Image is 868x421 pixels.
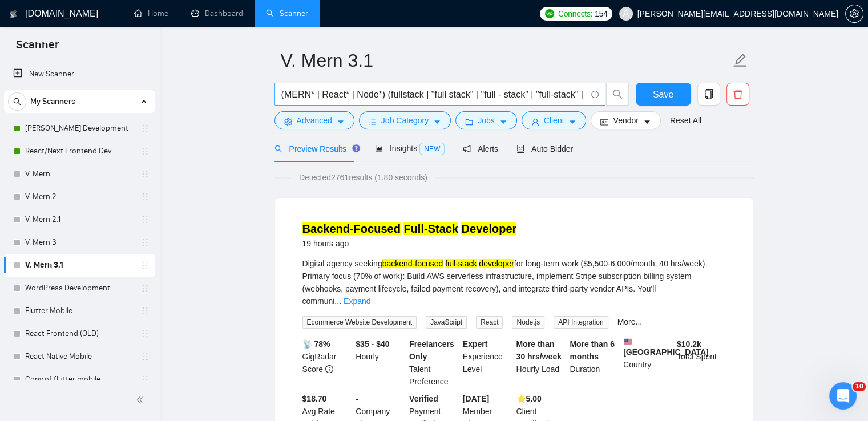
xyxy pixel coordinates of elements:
span: NEW [419,143,445,155]
mark: Backend-Focused [302,222,401,235]
span: Job Category [381,114,429,127]
span: setting [846,9,863,18]
input: Scanner name... [281,46,730,75]
button: userClientcaret-down [522,111,587,129]
a: dashboardDashboard [191,9,243,18]
a: setting [845,9,863,18]
b: $ 10.2k [677,339,701,349]
button: delete [726,83,749,106]
li: New Scanner [4,63,155,86]
a: V. Mern 3.1 [25,254,134,277]
span: holder [140,124,150,133]
input: Search Freelance Jobs... [281,87,586,102]
div: Hourly [353,338,407,388]
a: V. Mern 2 [25,185,134,208]
span: Jobs [478,114,495,127]
button: settingAdvancedcaret-down [274,111,354,129]
button: setting [845,5,863,23]
span: Ecommerce Website Development [302,316,417,329]
span: search [607,89,628,99]
b: - [356,394,358,403]
b: [DATE] [463,394,489,403]
span: info-circle [591,91,599,98]
span: Detected 2761 results (1.80 seconds) [291,171,435,184]
span: Client [544,114,564,127]
span: My Scanners [30,90,75,113]
a: homeHome [134,9,168,18]
button: search [8,92,26,111]
span: folder [465,118,473,126]
span: holder [140,352,150,361]
div: Experience Level [461,338,514,388]
span: search [9,98,26,106]
a: V. Mern 3 [25,231,134,254]
span: caret-down [499,118,507,126]
a: Reset All [670,114,701,127]
span: holder [140,169,150,179]
img: upwork-logo.png [545,9,554,18]
div: Digital agency seeking for long-term work ($5,500-6,000/month, 40 hrs/week). Primary focus (70% o... [302,257,726,307]
mark: backend-focused [382,259,443,268]
button: Save [636,83,691,106]
mark: full-stack [445,259,477,268]
span: holder [140,215,150,224]
iframe: Intercom live chat [829,382,857,410]
span: Node.js [512,316,544,329]
button: folderJobscaret-down [455,111,517,129]
mark: developer [479,259,514,268]
a: [PERSON_NAME] Development [25,117,134,140]
div: 19 hours ago [302,237,517,250]
span: API Integration [554,316,608,329]
b: Freelancers Only [409,339,454,361]
span: Scanner [7,37,68,60]
b: 📡 78% [302,339,330,349]
span: React [476,316,503,329]
b: $18.70 [302,394,327,403]
span: copy [698,89,720,99]
span: bars [369,118,377,126]
span: edit [733,53,748,68]
span: holder [140,329,150,338]
span: holder [140,238,150,247]
a: Flutter Mobile [25,299,134,322]
span: holder [140,261,150,270]
span: caret-down [568,118,576,126]
span: double-left [136,394,147,406]
span: Preview Results [274,144,357,153]
button: idcardVendorcaret-down [591,111,660,129]
span: Insights [375,144,445,153]
div: Tooltip anchor [351,143,361,153]
span: caret-down [433,118,441,126]
button: copy [697,83,720,106]
a: More... [617,317,643,326]
mark: Developer [461,222,516,235]
mark: Full-Stack [403,222,458,235]
span: search [274,145,282,153]
a: New Scanner [13,63,146,86]
a: React/Next Frontend Dev [25,140,134,163]
a: V. Mern 2.1 [25,208,134,231]
b: More than 30 hrs/week [516,339,562,361]
img: logo [10,5,18,23]
b: More than 6 months [570,339,615,361]
div: Country [621,338,675,388]
span: holder [140,192,150,201]
span: notification [463,145,471,153]
span: Advanced [297,114,332,127]
b: Verified [409,394,438,403]
span: Connects: [558,7,592,20]
span: JavaScript [426,316,467,329]
a: V. Mern [25,163,134,185]
b: Expert [463,339,488,349]
b: $35 - $40 [356,339,389,349]
a: Backend-Focused Full-Stack Developer [302,222,517,235]
span: robot [516,145,524,153]
span: caret-down [643,118,651,126]
a: WordPress Development [25,277,134,299]
img: 🇺🇸 [624,338,632,346]
div: Talent Preference [407,338,461,388]
a: Copy of flutter mobile [25,368,134,391]
span: caret-down [337,118,345,126]
span: area-chart [375,144,383,152]
b: ⭐️ 5.00 [516,394,542,403]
